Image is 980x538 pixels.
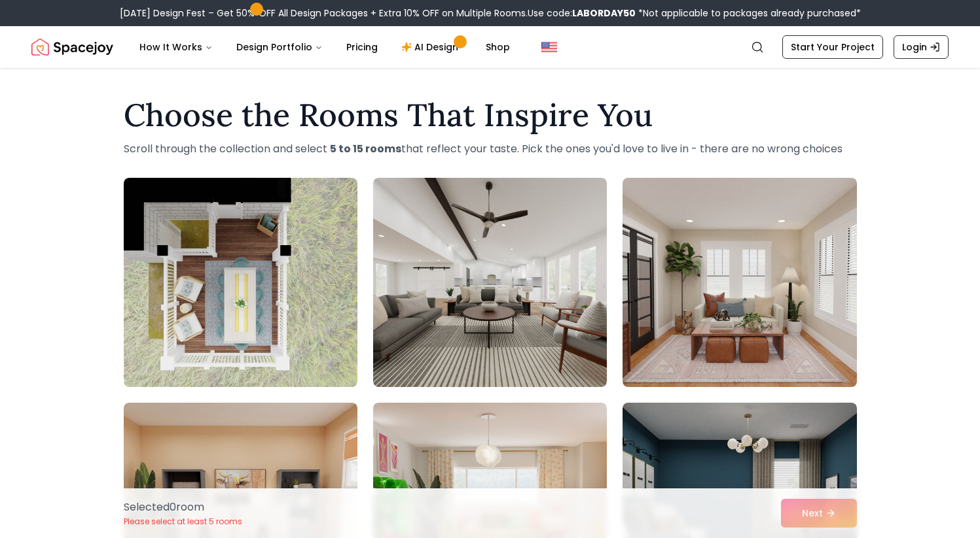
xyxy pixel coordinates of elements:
[391,34,473,60] a: AI Design
[528,7,636,20] span: Use code:
[124,141,857,157] p: Scroll through the collection and select that reflect your taste. Pick the ones you'd love to liv...
[782,35,883,59] a: Start Your Project
[124,99,857,131] h1: Choose the Rooms That Inspire You
[129,34,520,60] nav: Main
[636,7,861,20] span: *Not applicable to packages already purchased*
[124,499,242,515] p: Selected 0 room
[31,34,113,60] a: Spacejoy
[330,141,401,156] strong: 5 to 15 rooms
[475,34,520,60] a: Shop
[124,516,242,527] p: Please select at least 5 rooms
[120,7,861,20] div: [DATE] Design Fest – Get 50% OFF All Design Packages + Extra 10% OFF on Multiple Rooms.
[373,178,607,387] img: Room room-2
[226,34,333,60] button: Design Portfolio
[31,34,113,60] img: Spacejoy Logo
[124,178,357,387] img: Room room-1
[129,34,223,60] button: How It Works
[31,26,949,68] nav: Global
[336,34,388,60] a: Pricing
[894,35,949,59] a: Login
[623,178,856,387] img: Room room-3
[572,7,636,20] b: LABORDAY50
[541,39,557,55] img: United States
